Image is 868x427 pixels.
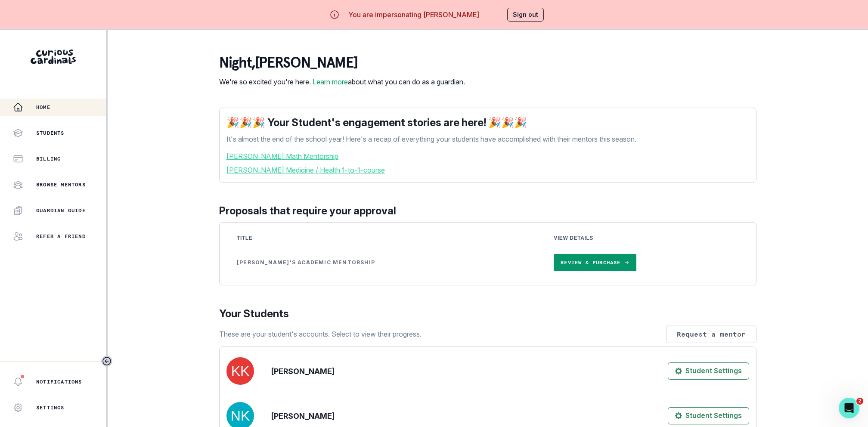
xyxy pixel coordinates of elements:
[226,151,749,161] a: [PERSON_NAME] Math Mentorship
[219,203,756,219] p: Proposals that require your approval
[226,115,749,130] p: 🎉🎉🎉 Your Student's engagement stories are here! 🎉🎉🎉
[101,356,112,367] button: Toggle sidebar
[271,410,335,422] p: [PERSON_NAME]
[36,104,50,111] p: Home
[219,54,465,71] p: night , [PERSON_NAME]
[36,207,86,214] p: Guardian Guide
[668,362,749,380] button: Student Settings
[668,407,749,424] button: Student Settings
[226,357,254,385] img: svg
[666,325,756,343] button: Request a mentor
[271,365,335,377] p: [PERSON_NAME]
[226,165,749,175] a: [PERSON_NAME] Medicine / Health 1-to-1-course
[856,398,863,405] span: 2
[226,229,543,247] th: Title
[36,233,86,240] p: Refer a friend
[348,9,479,20] p: You are impersonating [PERSON_NAME]
[219,77,465,87] p: We're so excited you're here. about what you can do as a guardian.
[36,155,61,162] p: Billing
[36,404,65,411] p: Settings
[554,254,636,271] a: Review & Purchase
[36,181,86,188] p: Browse Mentors
[219,329,422,339] p: These are your student's accounts. Select to view their progress.
[36,378,82,385] p: Notifications
[507,8,544,22] button: Sign out
[226,134,749,144] p: It's almost the end of the school year! Here's a recap of everything your students have accomplis...
[219,306,756,322] p: Your Students
[226,247,543,278] td: [PERSON_NAME]'s academic mentorship
[36,130,65,136] p: Students
[543,229,749,247] th: View Details
[839,398,859,418] iframe: Intercom live chat
[313,77,348,86] a: Learn more
[31,50,76,64] img: Curious Cardinals Logo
